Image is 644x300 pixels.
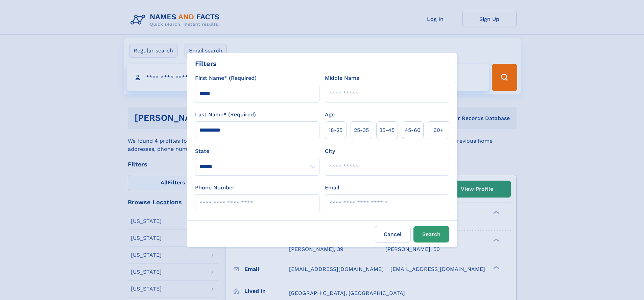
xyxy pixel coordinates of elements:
[375,226,411,243] label: Cancel
[325,184,339,192] label: Email
[379,126,395,134] span: 35‑45
[325,111,335,119] label: Age
[195,111,256,119] label: Last Name* (Required)
[354,126,369,134] span: 25‑35
[329,126,342,134] span: 18‑25
[413,226,449,243] button: Search
[405,126,421,134] span: 45‑60
[433,126,444,134] span: 60+
[195,147,319,155] label: State
[195,184,235,192] label: Phone Number
[325,147,335,155] label: City
[325,74,359,82] label: Middle Name
[195,74,257,82] label: First Name* (Required)
[195,59,217,69] div: Filters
